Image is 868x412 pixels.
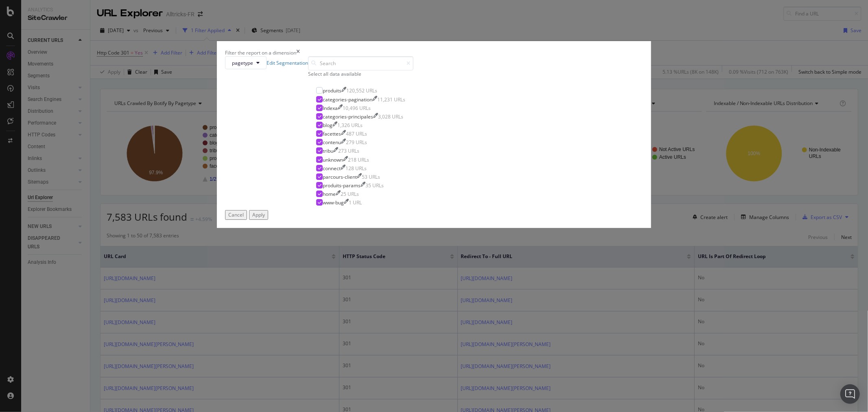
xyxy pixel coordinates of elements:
[323,96,372,103] div: categories-pagination
[323,122,332,129] div: blog
[323,182,361,189] div: produits-params
[323,165,341,172] div: connect
[267,59,308,66] a: Edit Segmentation
[341,191,359,197] div: 25 URLs
[337,122,363,129] div: 1,326 URLs
[308,56,413,70] input: Search
[345,165,367,172] div: 128 URLs
[225,49,296,56] div: Filter the report on a dimension
[225,210,247,219] button: Cancel
[346,130,367,137] div: 487 URLs
[343,105,371,112] div: 10,496 URLs
[323,113,373,120] div: categories-principales
[377,96,405,103] div: 11,231 URLs
[308,70,413,77] div: Select all data available
[232,59,253,66] span: pagetype
[323,191,336,197] div: home
[323,105,338,112] div: Indexa
[323,147,333,154] div: tribu
[346,139,367,146] div: 279 URLs
[348,156,369,163] div: 218 URLs
[323,156,343,163] div: unknown
[323,199,344,206] div: www-bug
[323,139,341,146] div: contenu
[840,384,860,404] div: Open Intercom Messenger
[225,56,267,69] button: pagetype
[296,49,300,56] div: times
[323,173,357,180] div: parcours-client
[346,87,377,94] div: 120,552 URLs
[323,130,341,137] div: facettes
[378,113,403,120] div: 3,028 URLs
[365,182,384,189] div: 35 URLs
[338,147,359,154] div: 273 URLs
[249,210,268,219] button: Apply
[362,173,380,180] div: 53 URLs
[217,41,651,228] div: modal
[323,87,341,94] div: produits
[349,199,362,206] div: 1 URL
[228,211,244,218] div: Cancel
[252,211,265,218] div: Apply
